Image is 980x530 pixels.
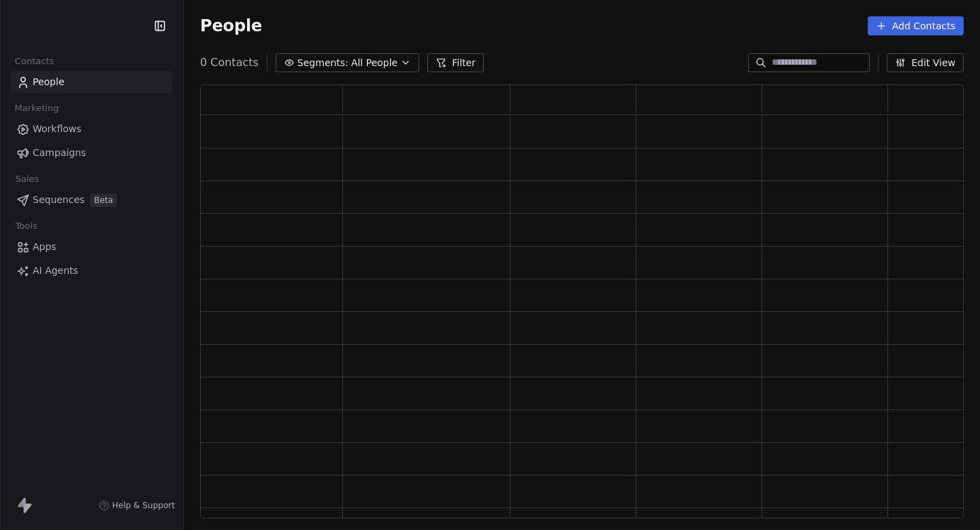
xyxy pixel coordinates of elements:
span: Sequences [33,193,84,207]
span: Campaigns [33,146,86,160]
button: Filter [427,53,484,72]
a: Help & Support [99,500,175,511]
a: Workflows [11,118,172,140]
span: Marketing [9,98,65,119]
span: AI Agents [33,264,78,278]
a: Apps [11,236,172,258]
span: All People [351,56,397,70]
a: Campaigns [11,142,172,164]
span: Sales [10,169,45,189]
span: Help & Support [112,500,175,511]
a: SequencesBeta [11,189,172,211]
button: Edit View [887,53,964,72]
button: Add Contacts [868,16,964,35]
span: Contacts [9,51,60,72]
span: Segments: [297,56,348,70]
span: 0 Contacts [200,54,259,71]
a: AI Agents [11,260,172,282]
span: People [200,16,262,36]
span: Apps [33,240,56,254]
span: Workflows [33,122,82,136]
a: People [11,71,172,93]
span: Tools [10,216,43,236]
span: People [33,75,65,89]
span: Beta [90,193,117,207]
